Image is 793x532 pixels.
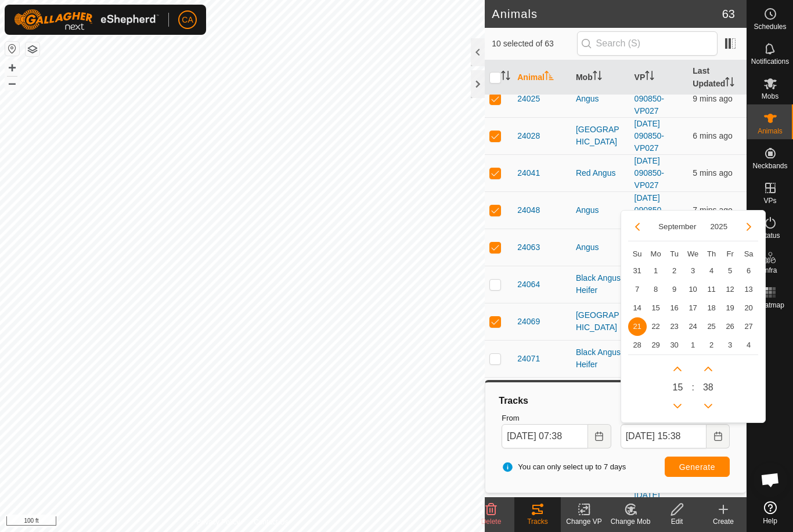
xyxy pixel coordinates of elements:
p-button: Previous Minute [699,397,718,415]
td: 29 [647,336,665,354]
span: 24048 [517,204,540,216]
div: [GEOGRAPHIC_DATA] [576,309,625,334]
p-button: Previous Hour [668,397,687,415]
td: 2 [702,336,721,354]
td: 8 [647,280,665,299]
td: 26 [721,317,740,336]
td: 3 [721,336,740,354]
td: 9 [665,280,684,299]
button: Reset Map [5,42,19,56]
td: 23 [665,317,684,336]
th: Mob [571,60,630,95]
td: 22 [647,317,665,336]
td: 18 [702,299,721,317]
span: 24 [684,317,702,336]
td: 13 [740,280,758,299]
input: Search (S) [577,31,718,56]
th: Last Updated [688,60,747,95]
div: [GEOGRAPHIC_DATA] [576,495,625,519]
span: 6 [740,262,758,280]
span: 24071 [517,353,540,365]
td: 1 [684,336,702,354]
p-sorticon: Activate to sort [725,79,734,88]
span: Heatmap [756,302,784,309]
span: Animals [758,128,783,135]
td: 1 [647,262,665,280]
button: – [5,76,19,90]
span: 21 [628,317,647,336]
span: 21 Sep 2025 at 3:32 pm [693,205,732,215]
button: Choose Date [707,424,730,448]
span: : [691,381,694,395]
td: 31 [628,262,647,280]
td: 10 [684,280,702,299]
span: Schedules [754,23,786,30]
span: CA [182,14,193,26]
span: Mobs [762,93,778,100]
img: Gallagher Logo [14,9,159,30]
p-button: Next Hour [668,360,687,378]
td: 3 [684,262,702,280]
span: VPs [763,197,776,204]
div: Black Angus Heifer [576,346,625,371]
div: Create [700,516,747,527]
span: 24025 [517,93,540,105]
div: Open chat [753,462,788,497]
span: 27 [740,317,758,336]
div: Change Mob [607,516,654,527]
span: 7 [628,280,647,299]
span: Th [707,249,716,258]
a: [DATE] 090850-VP027 [635,82,664,115]
div: [GEOGRAPHIC_DATA] [576,124,625,148]
div: Choose Date [621,210,766,424]
a: [DATE] 090850-VP027 [635,119,664,153]
span: 24063 [517,241,540,254]
td: 16 [665,299,684,317]
td: 28 [628,336,647,354]
span: 24064 [517,278,540,291]
span: 21 Sep 2025 at 3:30 pm [693,94,732,103]
td: 11 [702,280,721,299]
td: 14 [628,299,647,317]
span: Mo [651,249,661,258]
div: Angus [576,241,625,254]
button: + [5,61,19,75]
span: 4 [740,336,758,354]
div: Angus [576,204,625,216]
a: Privacy Policy [197,517,240,527]
p-sorticon: Activate to sort [545,73,554,82]
span: Help [763,517,777,524]
td: 20 [740,299,758,317]
th: Animal [513,60,571,95]
td: 5 [721,262,740,280]
span: Fr [726,249,733,258]
td: 17 [684,299,702,317]
td: 2 [665,262,684,280]
td: 30 [665,336,684,354]
p-sorticon: Activate to sort [593,73,602,82]
span: Neckbands [752,162,787,169]
div: Black Angus Heifer [576,272,625,296]
a: Contact Us [254,517,288,527]
td: 12 [721,280,740,299]
p-button: Next Minute [699,360,718,378]
div: Red Angus [576,167,625,179]
button: Previous Month [628,218,647,236]
td: 15 [647,299,665,317]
